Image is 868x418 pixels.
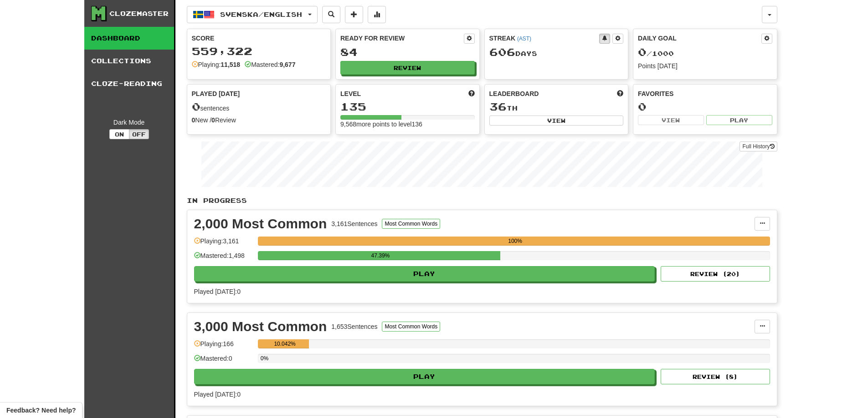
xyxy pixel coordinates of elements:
[194,288,241,295] span: Played [DATE]: 0
[211,116,215,124] strong: 0
[192,100,200,113] span: 0
[192,116,195,124] strong: 0
[661,369,770,384] button: Review (8)
[322,6,340,23] button: Search sentences
[638,50,674,57] span: / 1000
[489,100,507,113] span: 36
[194,354,253,369] div: Mastered: 0
[245,60,295,69] div: Mastered:
[638,89,772,98] div: Favorites
[129,129,149,139] button: Off
[194,237,253,252] div: Playing: 3,161
[331,322,377,331] div: 1,653 Sentences
[261,251,500,260] div: 47.39%
[194,339,253,354] div: Playing: 166
[194,320,327,333] div: 3,000 Most Common
[194,251,253,266] div: Mastered: 1,498
[517,35,531,42] a: (AST)
[192,89,240,98] span: Played [DATE]
[340,61,475,75] button: Review
[382,322,440,332] button: Most Common Words
[368,6,386,23] button: More stats
[740,141,777,151] a: Full History
[192,45,326,57] div: 559,322
[345,6,363,23] button: Add sentence to collection
[192,34,326,43] div: Score
[261,339,309,348] div: 10.042%
[489,45,515,58] span: 606
[340,101,475,112] div: 135
[340,120,475,129] div: 9,568 more points to level 136
[220,10,302,18] span: Svenska / English
[91,118,167,127] div: Dark Mode
[194,391,241,398] span: Played [DATE]: 0
[84,50,174,72] a: Collections
[638,61,772,71] div: Points [DATE]
[617,89,623,98] span: This week in points, UTC
[661,266,770,282] button: Review (20)
[194,266,655,282] button: Play
[331,219,377,228] div: 3,161 Sentences
[109,129,129,139] button: On
[638,101,772,112] div: 0
[84,72,174,95] a: Cloze-Reading
[187,6,318,23] button: Svenska/English
[489,46,624,58] div: Day s
[279,61,295,68] strong: 9,677
[109,9,169,18] div: Clozemaster
[261,237,770,246] div: 100%
[489,34,600,43] div: Streak
[489,89,539,98] span: Leaderboard
[638,34,761,44] div: Daily Goal
[489,101,624,113] div: th
[340,34,464,43] div: Ready for Review
[187,196,777,205] p: In Progress
[194,369,655,384] button: Play
[221,61,240,68] strong: 11,518
[706,115,772,125] button: Play
[340,89,361,98] span: Level
[489,116,624,126] button: View
[638,115,704,125] button: View
[6,406,76,415] span: Open feedback widget
[192,116,326,125] div: New / Review
[340,46,475,58] div: 84
[468,89,475,98] span: Score more points to level up
[194,217,327,231] div: 2,000 Most Common
[84,27,174,50] a: Dashboard
[192,60,241,69] div: Playing:
[638,45,647,58] span: 0
[382,219,440,229] button: Most Common Words
[192,101,326,113] div: sentences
